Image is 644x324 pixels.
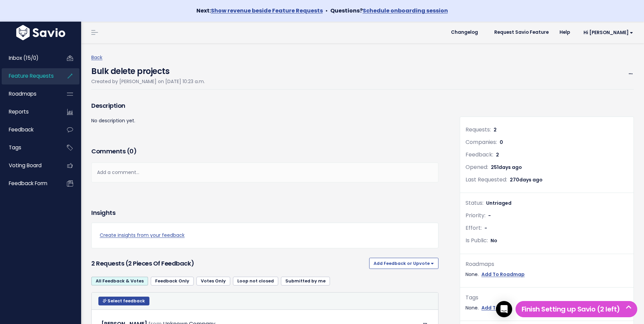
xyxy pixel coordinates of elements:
[466,199,483,207] span: Status:
[91,277,148,285] a: All Feedback & Votes
[91,259,366,268] h3: 2 Requests (2 pieces of Feedback)
[510,176,543,183] span: 270
[554,27,575,38] a: Help
[281,277,330,285] a: Submitted by me
[2,104,56,120] a: Reports
[499,164,522,171] span: days ago
[484,225,487,231] span: -
[2,140,56,155] a: Tags
[466,211,485,219] span: Priority:
[481,304,505,312] a: Add Tags
[129,147,134,155] span: 0
[2,68,56,84] a: Feature Requests
[9,90,37,97] span: Roadmaps
[233,277,278,285] a: Loop not closed
[9,144,21,151] span: Tags
[326,7,328,15] span: •
[330,7,448,15] strong: Questions?
[466,151,493,158] span: Feedback:
[496,151,499,158] span: 2
[369,258,438,269] button: Add Feedback or Upvote
[451,30,478,35] span: Changelog
[488,212,491,219] span: -
[196,277,230,285] a: Votes Only
[466,259,628,269] div: Roadmaps
[500,139,503,146] span: 0
[9,126,33,133] span: Feedback
[91,62,205,77] h4: Bulk delete projects
[466,270,628,279] div: None.
[466,126,491,133] span: Requests:
[466,293,628,303] div: Tags
[496,301,512,317] div: Open Intercom Messenger
[98,297,149,305] button: Select feedback
[519,176,543,183] span: days ago
[211,7,323,15] a: Show revenue beside Feature Requests
[2,122,56,138] a: Feedback
[91,117,438,125] p: No description yet.
[15,25,67,40] img: logo-white.9d6f32f41409.svg
[91,208,115,218] h3: Insights
[466,236,488,244] span: Is Public:
[2,50,56,66] a: Inbox (15/0)
[151,277,194,285] a: Feedback Only
[9,54,39,61] span: Inbox (15/0)
[519,304,634,314] h5: Finish Setting up Savio (2 left)
[108,298,145,304] span: Select feedback
[486,200,511,206] span: Untriaged
[91,163,438,182] div: Add a comment...
[196,7,323,15] strong: Next:
[2,86,56,102] a: Roadmaps
[91,101,438,110] h3: Description
[481,270,525,279] a: Add To Roadmap
[91,78,205,85] span: Created by [PERSON_NAME] on [DATE] 10:23 a.m.
[9,180,47,187] span: Feedback form
[9,72,54,79] span: Feature Requests
[466,176,507,183] span: Last Requested:
[91,147,438,156] h3: Comments ( )
[575,27,639,38] a: Hi [PERSON_NAME]
[9,108,29,115] span: Reports
[583,30,633,35] span: Hi [PERSON_NAME]
[9,162,42,169] span: Voting Board
[363,7,448,15] a: Schedule onboarding session
[2,176,56,191] a: Feedback form
[2,158,56,173] a: Voting Board
[466,138,497,146] span: Companies:
[494,126,497,133] span: 2
[91,54,102,61] a: Back
[489,27,554,38] a: Request Savio Feature
[466,304,628,312] div: None.
[491,237,497,244] span: No
[100,231,430,240] a: Create insights from your feedback
[466,224,482,232] span: Effort:
[491,164,522,171] span: 251
[466,163,488,171] span: Opened:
